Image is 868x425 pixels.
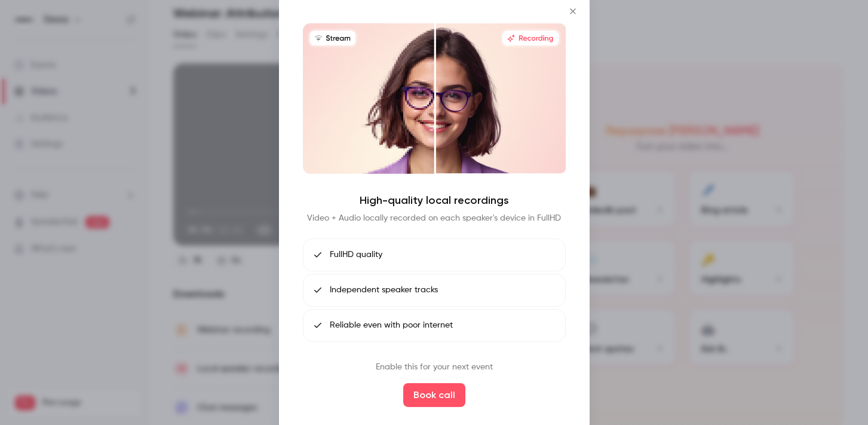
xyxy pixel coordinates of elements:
[403,383,465,407] button: Book call
[330,319,453,332] span: Reliable even with poor internet
[330,284,438,296] span: Independent speaker tracks
[330,249,382,261] span: FullHD quality
[360,193,509,207] h4: High-quality local recordings
[307,212,561,224] p: Video + Audio locally recorded on each speaker's device in FullHD
[376,361,493,374] p: Enable this for your next event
